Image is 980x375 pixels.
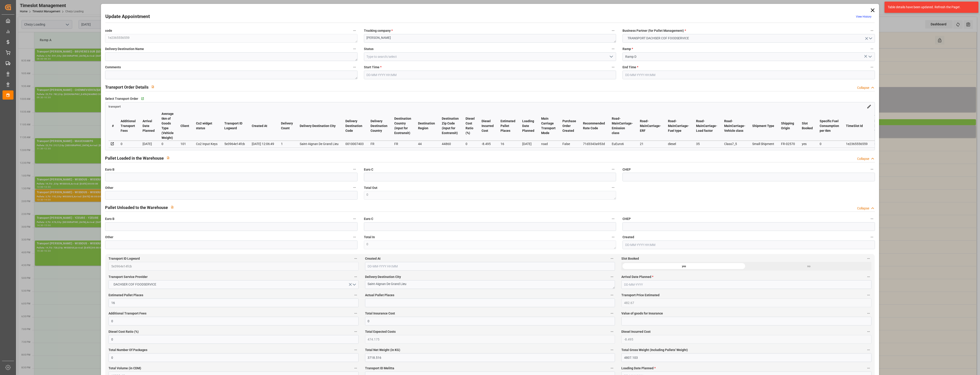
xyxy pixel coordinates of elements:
div: yes [802,141,813,147]
span: Value of goods for Insurance [621,311,663,316]
div: [DATE] [143,141,155,147]
textarea: [PERSON_NAME] [364,34,616,43]
div: Small Shipment [752,141,774,147]
button: Transport Service Provider [353,274,359,280]
input: DD-MM-YYYY HH:MM [364,71,616,79]
textarea: 0 [364,191,616,200]
span: DACHSER COF FOODSERVICE [111,282,159,287]
th: Purchase Order Created [559,111,580,141]
span: Total Number Of Packages [109,348,147,352]
span: Transport ID Logward [109,256,140,261]
div: Class7_5 [724,141,745,147]
button: Other [352,234,358,240]
th: Slot Booked [798,111,816,141]
button: Slot Booked [866,256,871,261]
div: 16 [501,141,515,147]
th: Diesel Cost Ratio (%) [462,111,478,141]
button: Transport ID Melitta [609,365,615,371]
th: Road-MainCarriage-Vehicle class [721,111,749,141]
span: Additional Transport Fees [109,311,146,316]
th: Delivery Destination Code [342,111,367,141]
th: Destination Country (input for Ecotransit) [391,111,415,141]
div: 0 [874,141,888,147]
th: Shipment Type [749,111,778,141]
div: yes [621,262,746,271]
span: End Time [622,65,638,70]
button: open menu [866,53,873,60]
button: open menu [622,34,875,43]
th: Road-MainCarriage-Fuel type [665,111,693,141]
button: Other [352,185,358,190]
button: Additional Transport Fees [353,310,359,316]
th: Road-MainCarriage-Emission class [608,111,636,141]
div: 0 [121,141,136,147]
th: Shipping Origin [778,111,798,141]
th: TimeSlot Id [842,111,871,141]
button: Total Number Of Packages [353,347,359,353]
span: Estimated Pallet Places [109,293,143,298]
button: Total Insurance Cost [609,310,615,316]
th: Average tkm of Goods Type (Vehicle Weight) [158,111,177,141]
span: Start Time [364,65,381,70]
span: Euro C [364,167,373,172]
button: Euro B [352,216,358,222]
button: Diesel Cost Ratio (%) [353,329,359,335]
span: Other [105,235,113,240]
button: Created [869,234,875,240]
div: Collapse [857,156,869,161]
span: Business Partner (for Pallet Management) [622,28,686,33]
button: View description [168,203,177,211]
div: Collapse [857,206,869,211]
span: Created At [365,256,381,261]
button: Delivery Destination Name [352,46,358,52]
th: # [109,111,117,141]
div: 71d3343a953d [583,141,605,147]
span: code [105,28,112,33]
div: Collapse [857,85,869,90]
input: DD-MM-YYYY HH:MM [622,71,875,79]
h2: Pallet Unloaded to the Warehouse [105,204,168,211]
div: FR [394,141,411,147]
th: Delivery Count [278,111,296,141]
span: Total Gross Weight (Including Pallets' Weight) [621,348,688,352]
button: Total Volume (in CDM) [353,365,359,371]
button: open menu [109,280,358,289]
button: Value of goods for Insurance [866,310,871,316]
button: Created At [609,256,615,261]
div: Table details have been updated. Refresh the Page!. [888,5,972,10]
button: CHEP [869,216,875,222]
div: 1e2365556559 [846,141,868,147]
button: open menu [608,53,614,60]
span: Slot Booked [621,256,639,261]
th: Transport ID Logward [221,111,248,141]
span: Total Out [364,185,377,190]
th: Loading Date Planned [519,111,538,141]
input: DD-MM-YYYY HH:MM [365,262,615,271]
th: Destination Zip Code (input for Ecotransit) [438,111,462,141]
span: Total Insurance Cost [365,311,395,316]
button: Estimated Pallet Places [353,292,359,298]
button: Actual Pallet Places [609,292,615,298]
span: Diesel Cost Ratio (%) [109,329,139,334]
div: FR-02570 [781,141,795,147]
h2: Transport Order Details [105,84,148,90]
span: Comments [105,65,121,70]
span: Total Net Weight (in KG) [365,348,400,352]
div: 0 [162,141,174,147]
span: Transport Service Provider [109,275,148,279]
div: 0 [466,141,475,147]
button: Arrival Date Planned * [866,274,871,280]
h2: Update Appointment [105,13,150,20]
button: Total Expected Costs [609,329,615,335]
div: 35 [696,141,717,147]
div: 5e3964e14fcb [224,141,245,147]
a: transport [109,104,121,108]
div: 44 [418,141,435,147]
th: Estimated Pallet Places [497,111,519,141]
th: Co2 widget status [193,111,221,141]
th: Destination Region [415,111,438,141]
span: Total In [364,235,375,240]
span: CHEP [622,217,631,221]
div: no [746,262,871,271]
input: Type to search/select [364,52,616,61]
